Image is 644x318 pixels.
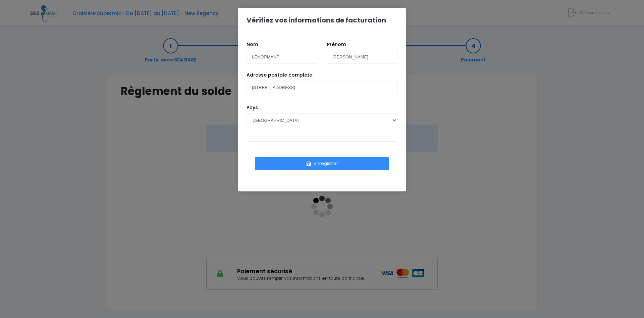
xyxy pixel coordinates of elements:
[255,157,389,170] button: Enregistrer
[247,16,386,24] h1: Vérifiez vos informations de facturation
[327,41,346,48] label: Prénom
[247,41,258,48] label: Nom
[247,72,312,79] label: Adresse postale complète
[247,104,258,111] label: Pays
